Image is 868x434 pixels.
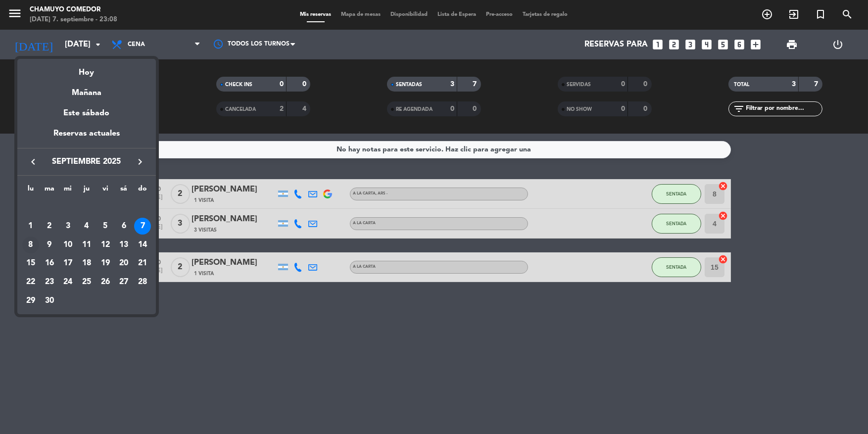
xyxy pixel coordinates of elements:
td: 28 de septiembre de 2025 [133,273,152,291]
td: 18 de septiembre de 2025 [77,254,96,273]
td: 1 de septiembre de 2025 [21,217,40,236]
div: 22 [22,274,39,290]
div: 8 [22,237,39,253]
td: 24 de septiembre de 2025 [58,273,77,291]
td: 20 de septiembre de 2025 [115,254,134,273]
div: Mañana [17,79,156,99]
td: 22 de septiembre de 2025 [21,273,40,291]
div: 21 [134,255,151,272]
div: 20 [115,255,132,272]
div: 14 [134,237,151,253]
div: 23 [41,274,58,290]
div: 27 [115,274,132,290]
button: keyboard_arrow_right [131,155,149,168]
td: 25 de septiembre de 2025 [77,273,96,291]
td: 8 de septiembre de 2025 [21,236,40,254]
td: 5 de septiembre de 2025 [96,217,115,236]
div: Hoy [17,59,156,79]
td: 9 de septiembre de 2025 [40,236,59,254]
td: 2 de septiembre de 2025 [40,217,59,236]
td: 17 de septiembre de 2025 [58,254,77,273]
th: lunes [21,183,40,198]
td: 27 de septiembre de 2025 [115,273,134,291]
td: 30 de septiembre de 2025 [40,291,59,310]
td: 14 de septiembre de 2025 [133,236,152,254]
span: septiembre 2025 [42,155,131,168]
th: miércoles [58,183,77,198]
div: Este sábado [17,99,156,127]
td: 13 de septiembre de 2025 [115,236,134,254]
th: domingo [133,183,152,198]
div: 5 [97,218,114,235]
div: 11 [78,237,95,253]
div: 19 [97,255,114,272]
div: 30 [41,292,58,309]
td: 16 de septiembre de 2025 [40,254,59,273]
th: viernes [96,183,115,198]
div: 3 [59,218,76,235]
div: 13 [115,237,132,253]
div: 4 [78,218,95,235]
div: 28 [134,274,151,290]
div: 29 [22,292,39,309]
div: 26 [97,274,114,290]
div: 10 [59,237,76,253]
div: 18 [78,255,95,272]
td: 29 de septiembre de 2025 [21,291,40,310]
td: 26 de septiembre de 2025 [96,273,115,291]
div: 12 [97,237,114,253]
div: 16 [41,255,58,272]
div: 2 [41,218,58,235]
button: keyboard_arrow_left [24,155,42,168]
div: 25 [78,274,95,290]
td: 4 de septiembre de 2025 [77,217,96,236]
div: 15 [22,255,39,272]
td: 7 de septiembre de 2025 [133,217,152,236]
td: 6 de septiembre de 2025 [115,217,134,236]
td: 23 de septiembre de 2025 [40,273,59,291]
td: 10 de septiembre de 2025 [58,236,77,254]
div: 17 [59,255,76,272]
div: 24 [59,274,76,290]
td: 19 de septiembre de 2025 [96,254,115,273]
i: keyboard_arrow_left [27,156,39,168]
div: 7 [134,218,151,235]
td: SEP. [21,198,152,217]
th: jueves [77,183,96,198]
td: 11 de septiembre de 2025 [77,236,96,254]
th: sábado [115,183,134,198]
i: keyboard_arrow_right [134,156,146,168]
th: martes [40,183,59,198]
div: Reservas actuales [17,127,156,147]
div: 9 [41,237,58,253]
td: 21 de septiembre de 2025 [133,254,152,273]
div: 6 [115,218,132,235]
td: 15 de septiembre de 2025 [21,254,40,273]
td: 3 de septiembre de 2025 [58,217,77,236]
td: 12 de septiembre de 2025 [96,236,115,254]
div: 1 [22,218,39,235]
